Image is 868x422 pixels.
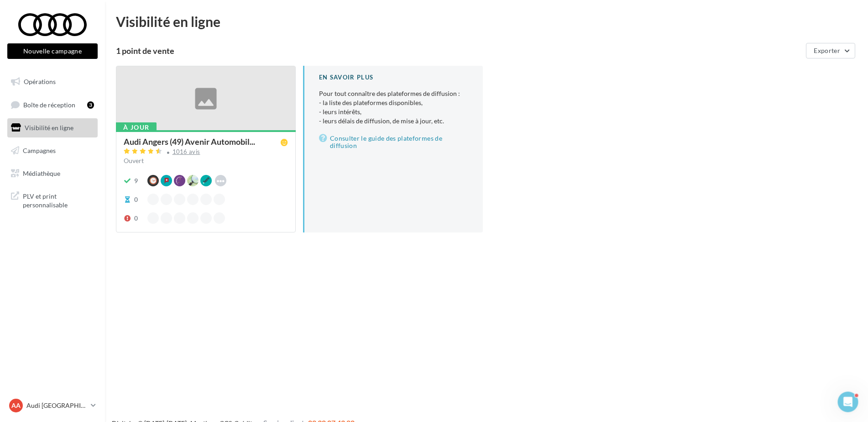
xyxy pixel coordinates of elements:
[23,169,60,177] span: Médiathèque
[7,43,98,59] button: Nouvelle campagne
[806,43,855,58] button: Exporter
[23,147,56,154] span: Campagnes
[134,176,138,185] div: 9
[5,95,99,115] a: Boîte de réception3
[837,391,859,413] iframe: Intercom live chat
[116,15,857,28] div: Visibilité en ligne
[319,89,468,126] p: Pour tout connaître des plateformes de diffusion :
[134,195,138,204] div: 0
[116,122,157,132] div: À jour
[5,164,99,183] a: Médiathèque
[25,124,73,132] span: Visibilité en ligne
[11,401,21,410] span: AA
[23,190,94,210] span: PLV et print personnalisable
[7,397,98,414] a: AA Audi [GEOGRAPHIC_DATA]
[5,141,99,160] a: Campagnes
[87,101,94,109] div: 3
[319,116,468,126] li: - leurs délais de diffusion, de mise à jour, etc.
[814,47,840,54] span: Exporter
[319,133,468,151] a: Consulter le guide des plateformes de diffusion
[116,47,802,55] div: 1 point de vente
[319,107,468,116] li: - leurs intérêts,
[5,186,99,213] a: PLV et print personnalisable
[26,401,87,410] p: Audi [GEOGRAPHIC_DATA]
[5,118,99,137] a: Visibilité en ligne
[23,100,75,108] span: Boîte de réception
[24,78,56,85] span: Opérations
[319,98,468,107] li: - la liste des plateformes disponibles,
[124,137,255,146] span: Audi Angers (49) Avenir Automobil...
[124,157,144,164] span: Ouvert
[134,214,138,223] div: 0
[173,149,200,155] div: 1016 avis
[124,147,288,158] a: 1016 avis
[5,72,99,91] a: Opérations
[319,73,468,82] div: En savoir plus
